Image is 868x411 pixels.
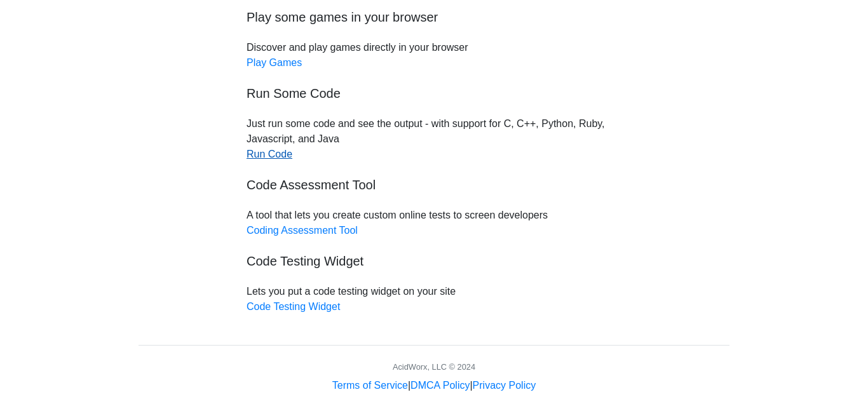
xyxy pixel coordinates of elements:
[247,253,621,269] h5: Code Testing Widget
[473,380,536,391] a: Privacy Policy
[247,177,621,192] h5: Code Assessment Tool
[332,380,408,391] a: Terms of Service
[247,57,302,68] a: Play Games
[247,10,621,25] h5: Play some games in your browser
[247,86,621,101] h5: Run Some Code
[410,380,470,391] a: DMCA Policy
[247,225,358,236] a: Coding Assessment Tool
[247,149,292,159] a: Run Code
[332,378,536,393] div: | |
[393,361,475,373] div: AcidWorx, LLC © 2024
[247,301,340,312] a: Code Testing Widget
